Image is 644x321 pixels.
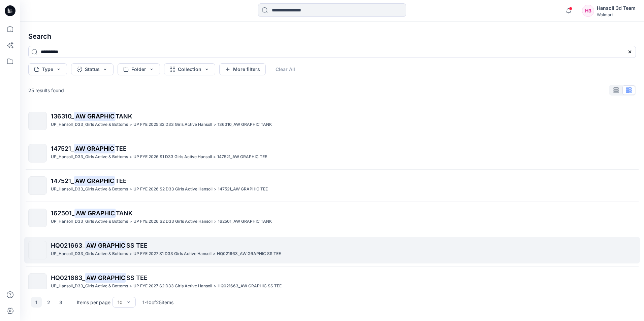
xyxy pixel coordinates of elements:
[597,4,636,12] div: Hansoll 3d Team
[129,218,132,225] p: >
[51,250,128,257] p: UP_Hansoll_D33_Girls Active & Bottoms
[129,121,132,128] p: >
[31,297,42,308] button: 1
[118,63,160,75] button: Folder
[214,186,217,193] p: >
[85,241,126,250] mark: AW GRAPHIC
[164,63,215,75] button: Collection
[133,283,212,290] p: UP FYE 2027 S2 D33 Girls Active Hansoll
[218,121,272,128] p: 136310_AW GRAPHIC TANK
[28,87,64,94] p: 25 results found
[51,113,74,120] span: 136310_
[24,237,640,263] a: HQ021663_AW GRAPHICSS TEEUP_Hansoll_D33_Girls Active & Bottoms>UP FYE 2027 S1 D33 Girls Active Ha...
[116,113,132,120] span: TANK
[85,273,126,282] mark: AW GRAPHIC
[129,283,132,290] p: >
[115,177,127,184] span: TEE
[218,283,282,290] p: HQ021663_AW GRAPHIC SS TEE
[217,250,281,257] p: HQ021663_AW GRAPHIC SS TEE
[218,186,268,193] p: 147521_AW GRAPHIC TEE
[115,145,127,152] span: TEE
[51,242,85,249] span: HQ021663_
[24,172,640,199] a: 147521_AW GRAPHICTEEUP_Hansoll_D33_Girls Active & Bottoms>UP FYE 2026 S2 D33 Girls Active Hansoll...
[51,153,128,160] p: UP_Hansoll_D33_Girls Active & Bottoms
[74,144,115,153] mark: AW GRAPHIC
[51,210,74,217] span: 162501_
[24,269,640,296] a: HQ021663_AW GRAPHICSS TEEUP_Hansoll_D33_Girls Active & Bottoms>UP FYE 2027 S2 D33 Girls Active Ha...
[213,250,216,257] p: >
[126,242,148,249] span: SS TEE
[51,218,128,225] p: UP_Hansoll_D33_Girls Active & Bottoms
[142,299,173,306] p: 1 - 10 of 25 items
[74,176,115,185] mark: AW GRAPHIC
[133,121,212,128] p: UP FYE 2025 S2 D33 Girls Active Hansoll
[129,186,132,193] p: >
[213,153,216,160] p: >
[582,5,594,17] div: H3
[74,208,116,218] mark: AW GRAPHIC
[23,27,641,46] h4: Search
[133,250,212,257] p: UP FYE 2027 S1 D33 Girls Active Hansoll
[28,63,67,75] button: Type
[71,63,114,75] button: Status
[133,218,213,225] p: UP FYE 2026 S2 D33 Girls Active Hansoll
[24,108,640,134] a: 136310_AW GRAPHICTANKUP_Hansoll_D33_Girls Active & Bottoms>UP FYE 2025 S2 D33 Girls Active Hansol...
[597,12,636,17] div: Walmart
[51,121,128,128] p: UP_Hansoll_D33_Girls Active & Bottoms
[51,274,85,281] span: HQ021663_
[126,274,148,281] span: SS TEE
[217,153,267,160] p: 147521_AW GRAPHIC TEE
[214,121,216,128] p: >
[133,153,212,160] p: UP FYE 2026 S1 D33 Girls Active Hansoll
[129,153,132,160] p: >
[118,299,123,306] div: 10
[51,177,74,184] span: 147521_
[43,297,54,308] button: 2
[55,297,66,308] button: 3
[219,63,266,75] button: More filters
[51,145,74,152] span: 147521_
[24,140,640,167] a: 147521_AW GRAPHICTEEUP_Hansoll_D33_Girls Active & Bottoms>UP FYE 2026 S1 D33 Girls Active Hansoll...
[24,205,640,231] a: 162501_AW GRAPHICTANKUP_Hansoll_D33_Girls Active & Bottoms>UP FYE 2026 S2 D33 Girls Active Hansol...
[214,283,216,290] p: >
[51,186,128,193] p: UP_Hansoll_D33_Girls Active & Bottoms
[74,111,116,121] mark: AW GRAPHIC
[218,218,272,225] p: 162501_AW GRAPHIC TANK
[77,299,110,306] p: Items per page
[133,186,213,193] p: UP FYE 2026 S2 D33 Girls Active Hansoll
[129,250,132,257] p: >
[51,283,128,290] p: UP_Hansoll_D33_Girls Active & Bottoms
[116,210,133,217] span: TANK
[214,218,217,225] p: >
